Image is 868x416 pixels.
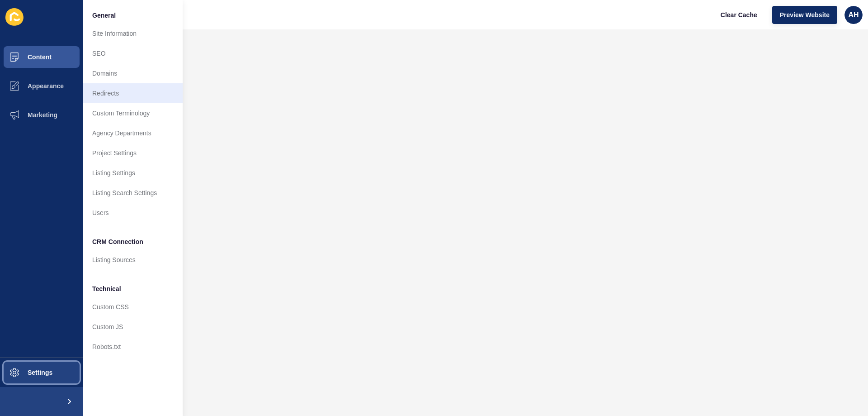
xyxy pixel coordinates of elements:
a: Users [83,203,183,223]
a: Listing Sources [83,250,183,270]
span: Clear Cache [721,10,757,19]
span: CRM Connection [92,237,143,246]
a: Listing Search Settings [83,183,183,203]
a: Robots.txt [83,337,183,357]
span: Preview Website [780,10,830,19]
a: Domains [83,63,183,83]
a: SEO [83,43,183,63]
span: Technical [92,284,121,293]
a: Agency Departments [83,123,183,143]
a: Custom JS [83,317,183,337]
a: Custom CSS [83,297,183,317]
a: Listing Settings [83,163,183,183]
span: General [92,11,116,20]
a: Site Information [83,24,183,43]
a: Redirects [83,83,183,103]
button: Preview Website [772,6,837,24]
a: Project Settings [83,143,183,163]
span: AH [848,10,859,19]
a: Custom Terminology [83,103,183,123]
button: Clear Cache [713,6,765,24]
